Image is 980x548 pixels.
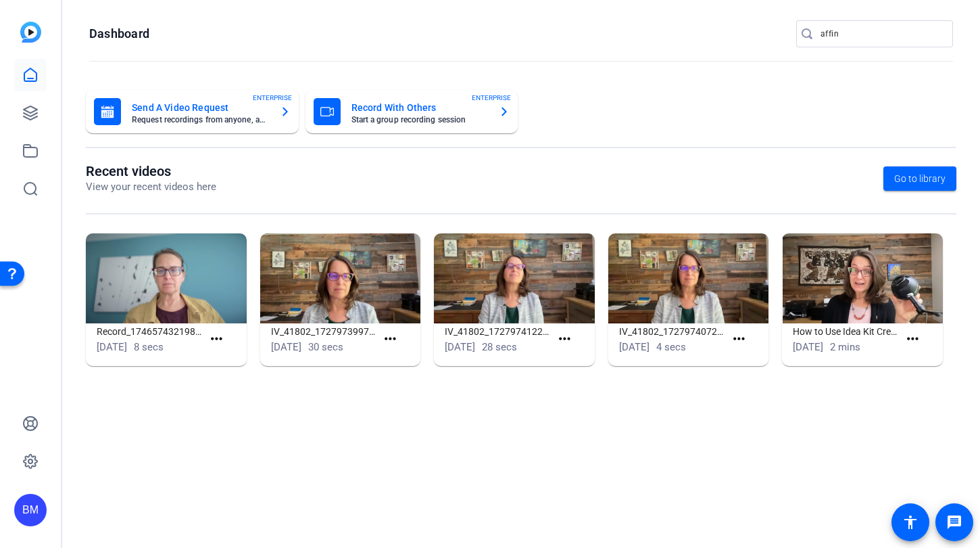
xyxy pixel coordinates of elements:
mat-card-subtitle: Request recordings from anyone, anywhere [132,116,269,124]
h1: How to Use Idea Kit Creator Studio [793,323,899,340]
h1: Recent videos [86,163,216,179]
span: 28 secs [482,341,517,353]
span: ENTERPRISE [472,93,511,103]
button: Send A Video RequestRequest recordings from anyone, anywhereENTERPRISE [86,90,299,133]
mat-card-title: Send A Video Request [132,99,269,116]
div: BM [14,494,47,526]
span: [DATE] [271,341,301,353]
mat-icon: accessibility [902,514,918,530]
span: 8 secs [134,341,164,353]
span: [DATE] [97,341,127,353]
span: [DATE] [793,341,823,353]
img: IV_41802_1727974122981_webcam [434,233,595,324]
mat-icon: more_horiz [556,331,573,348]
span: ENTERPRISE [253,93,292,103]
h1: IV_41802_1727974122981_webcam [445,323,551,340]
span: [DATE] [445,341,475,353]
span: [DATE] [619,341,650,353]
mat-icon: more_horiz [731,331,748,348]
img: IV_41802_1727973997555_webcam [260,233,421,324]
h1: Dashboard [89,26,149,42]
span: Go to library [894,172,946,186]
span: 4 secs [656,341,686,353]
h1: IV_41802_1727974072817_webcam [619,323,725,340]
img: blue-gradient.svg [20,22,41,43]
mat-icon: message [946,514,962,530]
mat-card-title: Record With Others [351,99,489,116]
mat-icon: more_horiz [904,331,921,348]
button: Record With OthersStart a group recording sessionENTERPRISE [305,90,518,133]
span: 2 mins [830,341,860,353]
mat-icon: more_horiz [208,331,225,348]
h1: IV_41802_1727973997555_webcam [271,323,377,340]
mat-card-subtitle: Start a group recording session [351,116,489,124]
p: View your recent videos here [86,179,216,195]
h1: Record_1746574321982_webcam [97,323,203,340]
a: Go to library [883,166,956,191]
mat-icon: more_horiz [382,331,399,348]
input: Search [820,26,942,42]
img: Record_1746574321982_webcam [86,233,247,324]
span: 30 secs [308,341,343,353]
img: IV_41802_1727974072817_webcam [608,233,769,324]
img: How to Use Idea Kit Creator Studio [782,233,943,324]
